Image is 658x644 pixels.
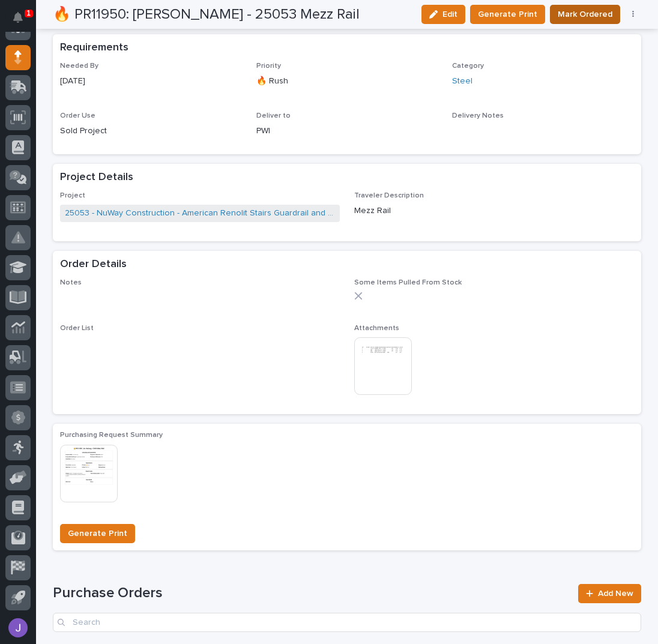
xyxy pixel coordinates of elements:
[256,62,281,70] span: Priority
[256,75,438,88] p: 🔥 Rush
[60,62,98,70] span: Needed By
[60,171,133,184] h2: Project Details
[354,205,634,217] p: Mezz Rail
[558,7,612,22] span: Mark Ordered
[60,432,163,439] span: Purchasing Request Summary
[65,207,335,220] a: 25053 - NuWay Construction - American Renolit Stairs Guardrail and Roof Ladder
[5,615,31,640] button: users-avatar
[53,6,360,23] h2: 🔥 PR11950: [PERSON_NAME] - 25053 Mezz Rail
[354,325,399,332] span: Attachments
[452,75,472,88] a: Steel
[598,589,633,598] span: Add New
[68,526,127,541] span: Generate Print
[60,125,242,137] p: Sold Project
[60,325,94,332] span: Order List
[60,112,95,119] span: Order Use
[442,9,457,20] span: Edit
[470,5,545,24] button: Generate Print
[478,7,537,22] span: Generate Print
[53,613,641,632] input: Search
[578,584,641,603] a: Add New
[60,258,127,271] h2: Order Details
[5,5,31,30] button: Notifications
[550,5,620,24] button: Mark Ordered
[60,41,128,55] h2: Requirements
[421,5,465,24] button: Edit
[256,112,291,119] span: Deliver to
[354,192,424,199] span: Traveler Description
[354,279,462,286] span: Some Items Pulled From Stock
[60,192,85,199] span: Project
[26,9,31,17] p: 1
[60,75,242,88] p: [DATE]
[256,125,438,137] p: PWI
[53,585,571,602] h1: Purchase Orders
[452,112,504,119] span: Delivery Notes
[60,524,135,543] button: Generate Print
[15,12,31,31] div: Notifications1
[60,279,82,286] span: Notes
[452,62,484,70] span: Category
